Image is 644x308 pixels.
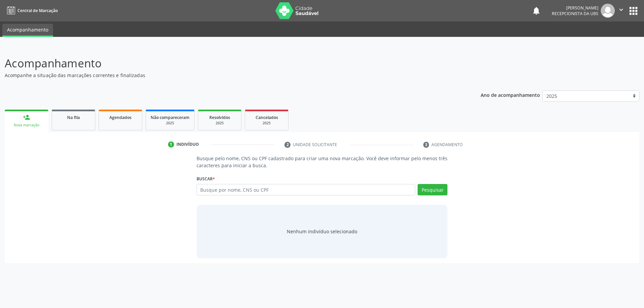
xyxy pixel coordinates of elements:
p: Acompanhe a situação das marcações correntes e finalizadas [5,72,449,79]
span: Agendados [109,115,131,120]
button: notifications [532,6,541,15]
p: Busque pelo nome, CNS ou CPF cadastrado para criar uma nova marcação. Você deve informar pelo men... [197,155,448,169]
div: [PERSON_NAME] [552,5,598,11]
span: Resolvidos [209,115,230,120]
button:  [615,4,628,18]
button: apps [628,5,639,17]
span: Central de Marcação [17,8,58,13]
span: Recepcionista da UBS [552,11,598,16]
span: Na fila [67,115,80,120]
span: Cancelados [256,115,278,120]
img: img [601,4,615,18]
div: Nenhum indivíduo selecionado [287,228,357,235]
button: Pesquisar [418,184,447,195]
div: Nova marcação [9,123,44,128]
div: 2025 [203,121,236,126]
p: Ano de acompanhamento [481,90,540,99]
span: Não compareceram [151,115,190,120]
div: Indivíduo [176,141,199,147]
div: 1 [168,141,174,147]
i:  [618,6,625,13]
a: Acompanhamento [2,24,53,37]
div: 2025 [151,121,190,126]
a: Central de Marcação [5,5,58,16]
input: Busque por nome, CNS ou CPF [197,184,416,195]
p: Acompanhamento [5,55,449,72]
label: Buscar [197,174,215,184]
div: person_add [23,114,30,121]
div: 2025 [250,121,283,126]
